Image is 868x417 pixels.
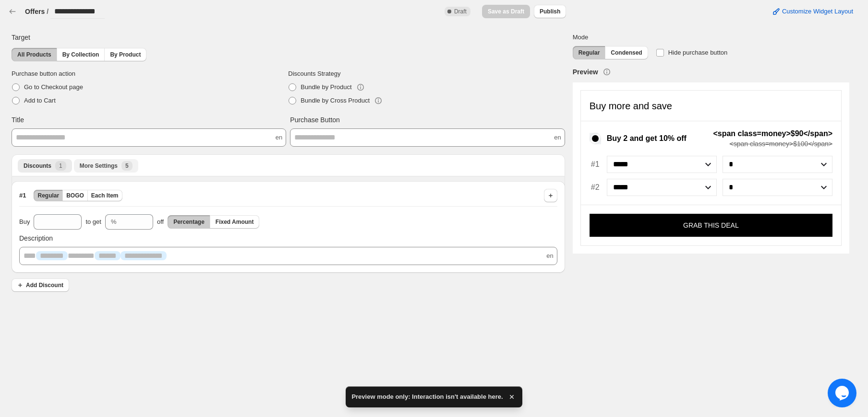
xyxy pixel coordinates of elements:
[24,97,56,104] span: Add to Cart
[590,160,601,169] span: #1
[19,217,30,227] span: Buy
[573,67,598,77] h3: Preview
[573,33,849,42] span: Mode
[290,115,340,125] span: Purchase Button
[87,190,122,201] button: Each Item
[288,69,565,79] span: Discounts Strategy
[301,97,370,104] span: Bundle by Cross Product
[12,278,69,292] button: Add Discount
[607,134,687,143] span: Buy 2 and get 10% off
[590,133,601,144] input: Buy 2 and get 10% off
[62,190,88,201] button: BOGO
[351,392,503,402] span: Preview mode only: Interaction isn't available here.
[26,281,63,289] span: Add Discount
[17,51,51,58] span: All Products
[168,215,210,229] button: Percentage
[47,7,48,16] h3: /
[540,8,560,15] span: Publish
[19,233,53,243] span: Description
[157,217,164,227] span: off
[766,5,859,18] button: Customize Widget Layout
[62,51,99,58] span: By Collection
[34,190,63,201] button: Regular
[37,192,59,199] span: Regular
[276,133,282,142] span: en
[210,215,260,229] button: Fixed Amount
[590,183,601,192] span: #2
[19,191,26,200] span: # 1
[668,49,728,56] span: Hide purchase button
[216,218,254,226] span: Fixed Amount
[110,51,141,58] span: By Product
[12,33,30,42] span: Target
[828,379,858,407] iframe: chat widget
[24,162,51,170] span: Discounts
[12,48,57,61] button: All Products
[573,46,606,59] button: Regular
[12,69,288,79] span: Purchase button action
[590,101,672,111] h4: Buy more and save
[12,115,24,125] span: Title
[534,5,566,18] button: Publish
[713,130,832,138] span: <span class=money>$90</span>
[173,218,205,226] span: Percentage
[66,192,84,199] span: BOGO
[782,8,853,15] span: Customize Widget Layout
[301,83,351,91] span: Bundle by Product
[590,214,832,237] button: GRAB THIS DEAL
[125,162,129,170] span: 5
[80,162,118,170] span: More Settings
[579,49,600,57] span: Regular
[59,162,62,170] span: 1
[57,48,105,61] button: By Collection
[546,251,553,261] span: en
[611,49,642,57] span: Condensed
[104,48,146,61] button: By Product
[91,192,119,199] span: Each Item
[713,140,832,147] span: <span class=money>$100</span>
[554,133,561,142] span: en
[24,83,83,91] span: Go to Checkout page
[85,217,101,227] span: to get
[704,130,832,147] div: Total savings
[111,217,117,227] div: %
[454,8,467,15] span: Draft
[605,46,648,59] button: Condensed
[25,7,45,16] button: Offers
